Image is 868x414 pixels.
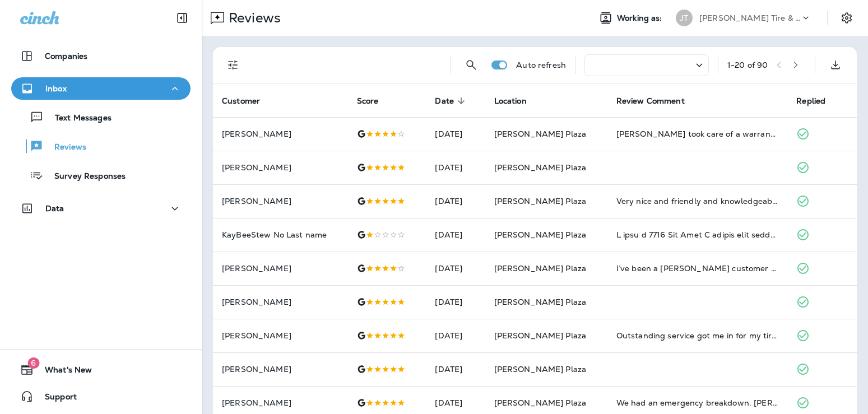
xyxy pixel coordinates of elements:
div: We had an emergency breakdown. Jenson took the car right away. Did a great job explaining the iss... [616,397,779,408]
td: [DATE] [426,285,485,319]
span: Customer [222,96,260,106]
button: Data [11,197,191,220]
p: Auto refresh [516,61,566,69]
button: Companies [11,45,191,67]
span: Score [357,96,379,106]
button: Support [11,385,191,408]
div: JT [676,10,693,26]
span: 6 [27,357,39,369]
p: Inbox [45,84,67,93]
p: Text Messages [44,113,112,124]
span: Date [435,96,454,106]
button: Inbox [11,77,191,100]
td: [DATE] [426,352,485,386]
td: [DATE] [426,184,485,218]
p: [PERSON_NAME] Tire & Auto [699,13,800,22]
button: Survey Responses [11,164,191,187]
div: Very nice and friendly and knowledgeable highly recommend them [616,196,779,207]
p: Companies [45,52,87,61]
div: 1 - 20 of 90 [727,61,768,69]
span: [PERSON_NAME] Plaza [494,364,587,374]
span: Location [494,96,541,106]
span: What's New [34,365,92,379]
td: [DATE] [426,252,485,285]
span: [PERSON_NAME] Plaza [494,129,587,139]
span: Location [494,96,527,106]
div: Jensen Tire took care of a warranty item. I am pleased with the results. [616,128,779,139]
p: [PERSON_NAME] [222,163,339,172]
p: Reviews [224,10,281,26]
p: KayBeeStew No Last name [222,230,339,239]
span: [PERSON_NAME] Plaza [494,230,587,240]
span: [PERSON_NAME] Plaza [494,398,587,408]
button: Reviews [11,134,191,158]
div: I have a 2015 Kia Soul I bought used about three weeks before the visit to this Jensen location. ... [616,229,779,240]
p: [PERSON_NAME] [222,197,339,206]
span: Score [357,96,393,106]
td: [DATE] [426,319,485,352]
span: [PERSON_NAME] Plaza [494,196,587,206]
span: Support [34,392,77,406]
button: Settings [837,8,857,28]
p: [PERSON_NAME] [222,365,339,374]
td: [DATE] [426,117,485,151]
button: Text Messages [11,105,191,129]
p: [PERSON_NAME] [222,297,339,306]
span: Replied [796,96,825,106]
td: [DATE] [426,151,485,184]
button: Export as CSV [824,54,847,76]
button: Filters [222,54,244,76]
div: Outstanding service got me in for my tires a day earlier overall very pleased with the service at... [616,330,779,341]
span: [PERSON_NAME] Plaza [494,162,587,173]
p: Survey Responses [43,171,126,182]
button: Collapse Sidebar [166,7,198,29]
p: [PERSON_NAME] [222,264,339,273]
p: Data [45,204,64,213]
td: [DATE] [426,218,485,252]
p: [PERSON_NAME] [222,331,339,340]
span: Customer [222,96,275,106]
span: [PERSON_NAME] Plaza [494,297,587,307]
button: Search Reviews [460,54,482,76]
span: Working as: [617,13,665,23]
span: Date [435,96,468,106]
p: [PERSON_NAME] [222,398,339,407]
span: [PERSON_NAME] Plaza [494,331,587,341]
p: Reviews [43,142,86,153]
div: I’ve been a Jensen customer for 15 years and they have always been friendly and very helpful. [616,263,779,274]
span: Review Comment [616,96,685,106]
button: 6What's New [11,359,191,381]
span: Review Comment [616,96,699,106]
span: [PERSON_NAME] Plaza [494,263,587,273]
span: Replied [796,96,840,106]
p: [PERSON_NAME] [222,129,339,138]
